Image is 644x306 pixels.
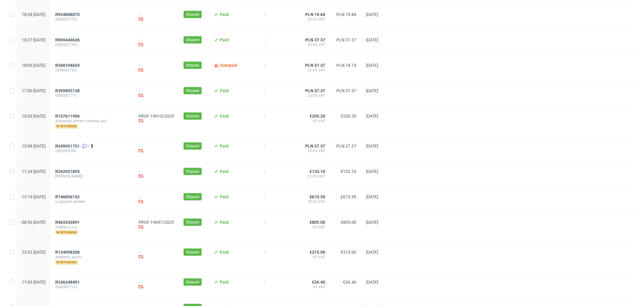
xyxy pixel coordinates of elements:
span: Shipped [186,63,199,68]
span: €26.40 [312,280,325,285]
span: Shipped [186,169,199,174]
span: €805.00 [341,220,356,225]
a: R969440636 [55,37,81,42]
span: 18:28 [DATE] [22,12,46,17]
a: R134098208 [55,250,81,255]
span: (000002771) [55,93,129,98]
a: R268104633 [55,63,81,68]
span: returning [55,124,78,129]
span: PLN 37.37 [305,63,325,68]
span: - [264,194,294,205]
span: returning [55,260,78,265]
span: Paid [220,88,229,93]
span: (000002712) [55,285,129,289]
span: R746856152 [55,194,80,199]
span: €315.00 [309,250,325,255]
span: €205.20 [309,114,325,119]
a: R463342891 [55,220,81,225]
span: - [264,12,294,23]
span: Overpaid [220,63,237,68]
span: [DATE] [366,220,378,225]
span: Shipped [186,88,199,93]
span: €805.00 [309,220,325,225]
span: Paid [220,144,229,148]
span: Paid [220,37,229,42]
span: R349051751 [55,144,80,148]
span: PLN 74.74 [336,63,356,68]
a: R399892138 [55,88,81,93]
span: 23.0% VAT [303,93,325,98]
span: Shipped [186,220,199,225]
div: - [139,37,174,48]
a: R262021893 [55,169,81,174]
span: Paid [220,114,229,119]
span: R134098208 [55,250,80,255]
span: Paid [220,194,229,199]
span: R262021893 [55,169,80,174]
span: 18:27 [DATE] [22,37,46,42]
span: Shipped [186,143,199,149]
div: - [139,280,174,290]
span: Shipped [186,113,199,119]
span: €133.10 [341,169,356,174]
div: - [139,169,174,180]
span: PLN 27.37 [336,144,356,148]
span: - [264,37,294,48]
span: (000002774) [55,42,129,47]
a: PROF 19915/2025 [139,114,174,119]
a: PROF 19697/2025 [139,220,174,225]
span: R934808075 [55,12,80,17]
div: - [139,63,174,73]
span: 10:03 [DATE] [22,114,46,119]
span: [DATE] [366,63,378,68]
div: - [139,88,174,99]
span: R268104633 [55,63,80,68]
span: Shipped [186,194,199,200]
span: [DATE] [366,144,378,148]
span: (000002769) [55,68,129,73]
span: [DATE] [366,194,378,199]
span: - [264,144,294,154]
span: 23:32 [DATE] [22,250,46,255]
span: R969440636 [55,37,80,42]
span: [DATE] [366,114,378,119]
span: PLN 19.84 [305,12,325,17]
span: PLN 27.37 [305,144,325,148]
span: [DATE] [366,37,378,42]
span: Paid [220,12,229,17]
span: R157611906 [55,114,80,119]
span: €133.10 [309,169,325,174]
span: R399892138 [55,88,80,93]
div: - [139,12,174,23]
span: Paid [220,250,229,255]
span: Shipped [186,12,199,17]
div: - [139,194,174,205]
span: 11:03 [DATE] [22,280,46,285]
span: PLN 19.84 [336,12,356,17]
span: estefania_grado [55,255,129,259]
span: 0% VAT [303,255,325,259]
span: Paid [220,280,229,285]
span: R463342891 [55,220,80,225]
span: - [264,169,294,180]
span: Shipped [186,279,199,285]
span: 15:08 [DATE] [22,144,46,148]
span: 23.0% VAT [303,148,325,153]
span: [DATE] [366,250,378,255]
a: R157611906 [55,114,81,119]
span: Shipped [186,37,199,43]
span: [DATE] [366,12,378,17]
div: - [139,144,174,154]
span: 1 [87,144,89,148]
span: €26.40 [343,280,356,285]
span: Paid [220,220,229,225]
span: €205.20 [341,114,356,119]
span: PLN 37.37 [336,37,356,42]
div: - [139,250,174,260]
span: (000002775) [55,17,129,22]
span: ct_ipswich_limited [55,199,129,204]
a: R349051751 [55,144,81,148]
a: R336248401 [55,280,81,285]
span: - [264,220,294,235]
span: 23.0% VAT [303,17,325,22]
